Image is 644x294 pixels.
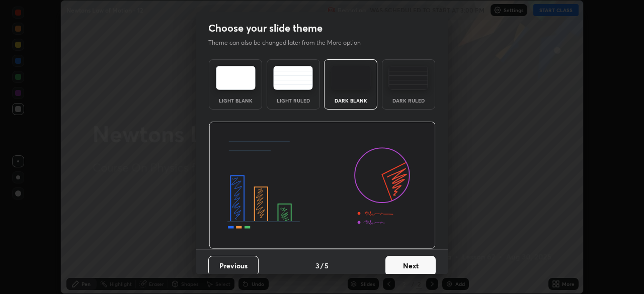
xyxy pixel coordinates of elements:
h2: Choose your slide theme [208,22,323,35]
img: lightTheme.e5ed3b09.svg [216,66,256,90]
button: Previous [208,256,259,276]
img: darkTheme.f0cc69e5.svg [331,66,371,90]
p: Theme can also be changed later from the More option [208,38,371,47]
button: Next [385,256,436,276]
div: Light Ruled [273,98,313,103]
h4: / [320,260,324,271]
h4: 3 [315,260,319,271]
img: lightRuledTheme.5fabf969.svg [273,66,313,90]
h4: 5 [325,260,329,271]
div: Dark Blank [331,98,371,103]
div: Light Blank [215,98,256,103]
div: Dark Ruled [388,98,429,103]
img: darkRuledTheme.de295e13.svg [388,66,428,90]
img: darkThemeBanner.d06ce4a2.svg [209,122,436,249]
